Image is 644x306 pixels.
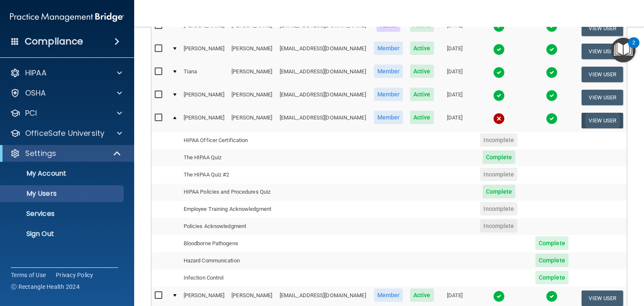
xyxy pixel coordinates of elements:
span: Member [374,288,403,302]
img: tick.e7d51cea.svg [546,67,558,78]
iframe: Drift Widget Chat Controller [499,251,634,284]
td: [EMAIL_ADDRESS][DOMAIN_NAME] [276,109,370,132]
a: HIPAA [10,68,122,78]
img: tick.e7d51cea.svg [546,44,558,55]
span: Incomplete [480,202,517,215]
td: [PERSON_NAME] [180,86,229,109]
span: Complete [483,150,516,164]
p: Sign Out [5,230,120,238]
a: OSHA [10,88,122,98]
img: tick.e7d51cea.svg [493,44,505,55]
td: [PERSON_NAME] [228,109,276,132]
td: Policies Acknowledgment [180,218,276,235]
td: [DATE] [437,109,472,132]
p: PCI [25,108,37,118]
p: OSHA [25,88,46,98]
td: [DATE] [437,40,472,63]
p: OfficeSafe University [25,128,104,138]
a: PCI [10,108,122,118]
button: View User [582,67,623,82]
td: [EMAIL_ADDRESS][DOMAIN_NAME] [276,86,370,109]
td: [EMAIL_ADDRESS][DOMAIN_NAME] [276,40,370,63]
img: tick.e7d51cea.svg [493,90,505,101]
img: tick.e7d51cea.svg [493,21,505,32]
td: Tiana [180,63,229,86]
img: PMB logo [10,9,124,26]
span: Complete [483,185,516,198]
td: [PERSON_NAME] [228,63,276,86]
a: Privacy Policy [56,271,93,279]
a: Terms of Use [11,271,46,279]
img: tick.e7d51cea.svg [546,290,558,302]
img: cross.ca9f0e7f.svg [493,113,505,124]
td: [PERSON_NAME] [228,40,276,63]
td: [DATE] [437,17,472,40]
td: [EMAIL_ADDRESS][DOMAIN_NAME] [276,17,370,40]
p: HIPAA [25,68,47,78]
td: [PERSON_NAME] [180,109,229,132]
td: [PERSON_NAME] [180,40,229,63]
button: View User [582,113,623,128]
td: Hazard Communication [180,252,276,270]
button: Open Resource Center, 2 new notifications [611,38,636,62]
td: [EMAIL_ADDRESS][DOMAIN_NAME] [276,63,370,86]
span: Incomplete [480,133,517,147]
button: View User [582,290,623,306]
button: View User [582,21,623,36]
td: Infection Control [180,270,276,287]
td: [PERSON_NAME] [228,86,276,109]
span: Active [410,88,434,101]
td: [PERSON_NAME] [228,17,276,40]
p: My Users [5,189,120,198]
td: HIPAA Officer Certification [180,132,276,149]
p: My Account [5,169,120,178]
td: Bloodborne Pathogens [180,235,276,252]
a: OfficeSafe University [10,128,122,138]
span: Active [410,41,434,55]
img: tick.e7d51cea.svg [546,21,558,32]
span: Ⓒ Rectangle Health 2024 [11,283,80,291]
button: View User [582,44,623,59]
span: Active [410,288,434,302]
span: Active [410,111,434,124]
button: View User [582,90,623,105]
td: The HIPAA Quiz #2 [180,166,276,184]
span: Complete [535,236,569,250]
span: Member [374,41,403,55]
span: Incomplete [480,168,517,181]
span: Active [410,65,434,78]
div: 2 [632,43,635,54]
h4: Compliance [25,36,83,47]
td: [PERSON_NAME] [180,17,229,40]
p: Services [5,210,120,218]
p: Settings [25,148,56,158]
td: Employee Training Acknowledgment [180,201,276,218]
td: [DATE] [437,63,472,86]
img: tick.e7d51cea.svg [493,290,505,302]
img: tick.e7d51cea.svg [493,67,505,78]
img: tick.e7d51cea.svg [546,113,558,124]
span: Incomplete [480,219,517,233]
td: The HIPAA Quiz [180,149,276,166]
td: HIPAA Policies and Procedures Quiz [180,184,276,201]
a: Settings [10,148,122,158]
img: tick.e7d51cea.svg [546,90,558,101]
td: [DATE] [437,86,472,109]
span: Member [374,88,403,101]
span: Member [374,65,403,78]
span: Member [374,111,403,124]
